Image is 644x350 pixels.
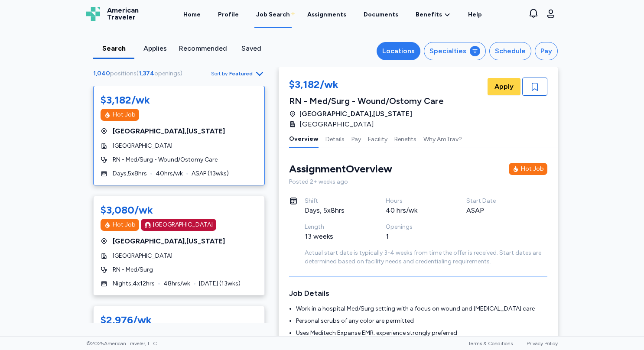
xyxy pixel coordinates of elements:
[156,169,183,178] span: 40 hrs/wk
[113,142,172,150] span: [GEOGRAPHIC_DATA]
[192,169,229,178] span: ASAP ( 13 wks)
[535,42,558,60] button: Pay
[289,78,444,93] div: $3,182/wk
[256,10,290,19] div: Job Search
[305,197,365,205] div: Shift
[488,78,520,95] button: Apply
[386,197,446,205] div: Hours
[299,109,412,119] span: [GEOGRAPHIC_DATA] , [US_STATE]
[234,43,268,54] div: Saved
[289,162,392,176] div: Assignment Overview
[86,340,157,347] span: © 2025 American Traveler, LLC
[163,279,190,288] span: 48 hrs/wk
[305,223,365,231] div: Length
[521,165,544,173] div: Hot Job
[113,279,155,288] span: Nights , 4 x 12 hrs
[86,7,100,21] img: Logo
[382,46,415,56] div: Locations
[113,236,225,246] span: [GEOGRAPHIC_DATA] , [US_STATE]
[101,93,150,107] div: $3,182/wk
[386,205,446,216] div: 40 hrs/wk
[423,130,462,148] button: Why AmTrav?
[179,43,227,54] div: Recommended
[113,156,218,164] span: RN - Med/Surg - Wound/Ostomy Care
[489,42,531,60] button: Schedule
[377,42,420,60] button: Locations
[386,231,446,242] div: 1
[138,43,172,54] div: Applies
[305,205,365,216] div: Days, 5x8hrs
[93,69,186,78] div: ( )
[113,220,136,229] div: Hot Job
[289,95,444,107] div: RN - Med/Surg - Wound/Ostomy Care
[527,340,558,347] a: Privacy Policy
[305,249,547,266] div: Actual start date is typically 3-4 weeks from time the offer is received. Start dates are determi...
[101,313,152,327] div: $2,976/wk
[289,130,319,148] button: Overview
[113,266,153,274] span: RN - Med/Surg
[296,317,547,325] li: Personal scrubs of any color are permitted
[466,205,527,216] div: ASAP
[495,46,526,56] div: Schedule
[416,10,442,19] span: Benefits
[113,110,136,119] div: Hot Job
[466,197,527,205] div: Start Date
[305,231,365,242] div: 13 weeks
[107,7,139,21] span: American Traveler
[154,70,180,77] span: openings
[97,43,131,54] div: Search
[211,70,228,77] span: Sort by
[368,130,387,148] button: Facility
[254,1,292,28] a: Job Search
[139,70,154,77] span: 1,374
[113,126,225,136] span: [GEOGRAPHIC_DATA] , [US_STATE]
[351,130,361,148] button: Pay
[424,42,486,60] button: Specialties
[289,287,547,299] h3: Job Details
[394,130,416,148] button: Benefits
[494,81,514,92] span: Apply
[113,169,147,178] span: Days , 5 x 8 hrs
[296,329,547,337] li: Uses Meditech Expanse EMR; experience strongly preferred
[299,119,374,130] span: [GEOGRAPHIC_DATA]
[113,252,172,260] span: [GEOGRAPHIC_DATA]
[296,305,547,313] li: Work in a hospital Med/Surg setting with a focus on wound and [MEDICAL_DATA] care
[540,46,552,56] div: Pay
[110,70,137,77] span: positions
[153,220,213,229] div: [GEOGRAPHIC_DATA]
[93,70,110,77] span: 1,040
[429,46,466,56] div: Specialties
[468,340,513,347] a: Terms & Conditions
[101,203,153,217] div: $3,080/wk
[211,68,265,79] button: Sort byFeatured
[229,70,253,77] span: Featured
[325,130,345,148] button: Details
[386,223,446,231] div: Openings
[199,279,241,288] span: [DATE] ( 13 wks)
[289,178,547,186] div: Posted 2+ weeks ago
[416,10,451,19] a: Benefits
